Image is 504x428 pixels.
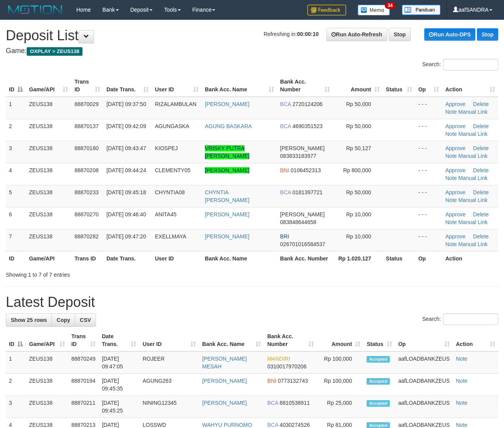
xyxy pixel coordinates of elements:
td: [DATE] 09:45:35 [99,374,139,396]
span: Copy 2720124206 to clipboard [292,101,322,107]
td: - - - [415,119,442,141]
span: OXPLAY > ZEUS138 [27,47,82,56]
span: BCA [280,189,291,195]
a: Note [456,378,468,384]
a: Delete [473,101,489,107]
a: Delete [473,189,489,195]
span: Rp 10,000 [346,233,371,240]
span: [DATE] 09:45:18 [106,189,146,195]
a: Note [445,175,457,181]
a: VRISKY PUTRA [PERSON_NAME] [205,145,249,159]
a: Note [445,153,457,159]
td: 1 [6,97,26,119]
a: Run Auto-Refresh [326,28,387,41]
td: 2 [6,374,26,396]
a: Manual Link [458,197,488,203]
td: - - - [415,97,442,119]
span: 88870180 [74,145,98,151]
a: CHYNTIA [PERSON_NAME] [205,189,249,203]
span: CLEMENTY05 [155,167,190,173]
a: Note [456,422,468,428]
a: Copy [51,313,75,327]
span: Rp 10,000 [346,211,371,217]
td: Rp 25,000 [317,396,364,418]
a: Note [445,219,457,225]
a: Manual Link [458,241,488,247]
a: Stop [389,28,411,41]
span: [DATE] 09:42:09 [106,123,146,129]
span: 88870233 [74,189,98,195]
a: [PERSON_NAME] [205,167,249,173]
td: ZEUS138 [26,207,71,229]
td: NINING12345 [139,396,199,418]
a: [PERSON_NAME] MESAH [202,356,247,370]
td: aafLOADBANKZEUS [395,351,453,374]
td: ZEUS138 [26,163,71,185]
span: Rp 50,000 [346,189,371,195]
a: Note [456,356,468,362]
th: Op: activate to sort column ascending [415,75,442,97]
a: Manual Link [458,109,488,115]
span: CHYNTIA08 [155,189,185,195]
th: ID: activate to sort column descending [6,75,26,97]
td: 4 [6,163,26,185]
span: Copy 083848644658 to clipboard [280,219,316,225]
th: Action [442,251,498,265]
a: Delete [473,211,489,217]
th: Game/API: activate to sort column ascending [26,75,71,97]
a: Stop [477,28,498,41]
span: Copy 4690351523 to clipboard [292,123,322,129]
a: [PERSON_NAME] [202,400,247,406]
a: Delete [473,145,489,151]
a: Approve [445,233,465,240]
a: Approve [445,211,465,217]
span: Rp 50,000 [346,101,371,107]
td: 88870194 [68,374,99,396]
th: User ID [152,251,202,265]
a: Approve [445,101,465,107]
th: Action: activate to sort column ascending [442,75,498,97]
th: Amount: activate to sort column ascending [317,329,364,351]
td: 6 [6,207,26,229]
th: Amount: activate to sort column ascending [333,75,382,97]
th: Bank Acc. Number: activate to sort column ascending [264,329,317,351]
span: AGUNGASKA [155,123,189,129]
a: Manual Link [458,175,488,181]
a: Note [445,109,457,115]
td: 5 [6,185,26,207]
a: Delete [473,233,489,240]
a: Manual Link [458,153,488,159]
td: - - - [415,163,442,185]
h1: Latest Deposit [6,294,498,310]
td: 7 [6,229,26,251]
span: RIZALAMBULAN [155,101,196,107]
th: Rp 1.020.127 [333,251,382,265]
td: 2 [6,119,26,141]
td: ROJEER [139,351,199,374]
a: Delete [473,123,489,129]
th: Op: activate to sort column ascending [395,329,453,351]
a: Delete [473,167,489,173]
a: Run Auto-DPS [424,28,475,41]
span: Rp 50,127 [346,145,371,151]
td: [DATE] 09:47:05 [99,351,139,374]
span: CSV [80,317,91,323]
th: Status [383,251,415,265]
td: ZEUS138 [26,374,68,396]
span: Rp 50,000 [346,123,371,129]
th: Game/API [26,251,71,265]
span: 88870029 [74,101,98,107]
a: Note [456,400,468,406]
img: panduan.png [402,5,441,15]
a: Show 25 rows [6,313,52,327]
strong: 00:00:10 [297,31,319,37]
th: User ID: activate to sort column ascending [152,75,202,97]
span: [DATE] 09:44:24 [106,167,146,173]
a: WAHYU PURNOMO [202,422,252,428]
td: 88870211 [68,396,99,418]
td: - - - [415,141,442,163]
td: ZEUS138 [26,185,71,207]
td: 3 [6,141,26,163]
th: Bank Acc. Name: activate to sort column ascending [199,329,264,351]
th: Date Trans.: activate to sort column ascending [103,75,152,97]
